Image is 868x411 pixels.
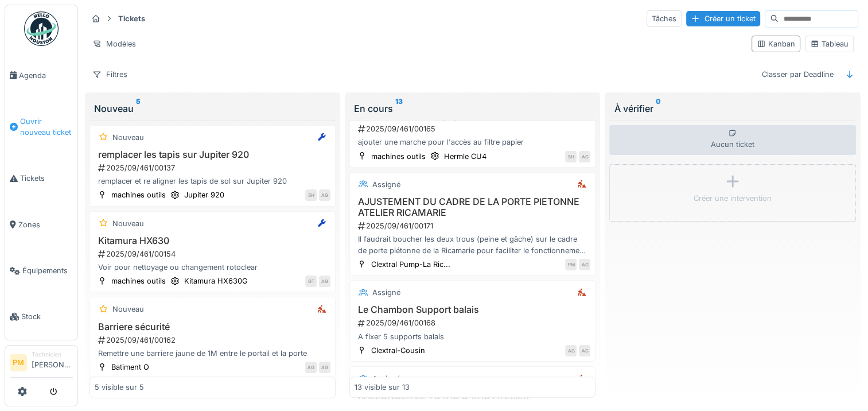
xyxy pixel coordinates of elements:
[5,156,77,201] a: Tickets
[694,193,772,204] div: Créer une intervention
[114,13,150,24] strong: Tickets
[5,248,77,294] a: Équipements
[354,102,591,115] div: En cours
[319,276,330,287] div: AG
[95,235,330,246] h3: Kitamura HX630
[10,354,27,371] li: PM
[95,176,330,187] div: remplacer et re aligner les tapis de sol sur Jupiter 920
[319,362,330,373] div: AG
[97,335,330,346] div: 2025/09/461/00162
[21,311,73,322] span: Stock
[95,321,330,332] h3: Barriere sécurité
[5,52,77,98] a: Agenda
[579,345,590,356] div: AG
[5,98,77,156] a: Ouvrir nouveau ticket
[357,123,590,134] div: 2025/09/461/00165
[319,189,330,201] div: AG
[94,102,331,115] div: Nouveau
[10,350,73,378] a: PM Technicien[PERSON_NAME]
[686,11,760,26] div: Créer un ticket
[95,262,330,273] div: Voir pour nettoyage ou changement rotoclear
[371,345,425,356] div: Clextral-Cousin
[111,189,166,200] div: machines outils
[372,179,400,190] div: Assigné
[609,125,855,155] div: Aucun ticket
[97,249,330,259] div: 2025/09/461/00154
[305,276,317,287] div: GT
[444,151,486,162] div: Hermle CU4
[579,151,590,162] div: AG
[22,265,73,276] span: Équipements
[112,304,144,315] div: Nouveau
[136,102,141,115] sup: 5
[112,218,144,229] div: Nouveau
[372,287,400,298] div: Assigné
[357,317,590,328] div: 2025/09/461/00168
[18,219,73,230] span: Zones
[647,10,682,27] div: Tâches
[371,259,450,270] div: Clextral Pump-La Ric...
[19,70,73,81] span: Agenda
[355,304,590,315] h3: Le Chambon Support balais
[355,382,410,393] div: 13 visible sur 13
[757,38,795,49] div: Kanban
[565,259,577,270] div: PM
[24,11,59,46] img: Badge_color-CXgf-gQk.svg
[95,382,144,393] div: 5 visible sur 5
[355,137,590,148] div: ajouter une marche pour l'accès au filtre papier
[305,189,317,201] div: SH
[372,373,400,384] div: Assigné
[97,162,330,173] div: 2025/09/461/00137
[355,331,590,342] div: A fixer 5 supports balais
[184,189,224,200] div: Jupiter 920
[20,173,73,184] span: Tickets
[184,276,248,286] div: Kitamura HX630G
[810,38,848,49] div: Tableau
[32,350,73,375] li: [PERSON_NAME]
[95,348,330,359] div: Remettre une barriere jaune de 1M entre le portail et la porte
[371,151,426,162] div: machines outils
[87,66,133,83] div: Filtres
[20,116,73,138] span: Ouvrir nouveau ticket
[579,259,590,270] div: AG
[32,350,73,359] div: Technicien
[5,294,77,340] a: Stock
[614,102,851,115] div: À vérifier
[395,102,403,115] sup: 13
[355,196,590,218] h3: AJUSTEMENT DU CADRE DE LA PORTE PIETONNE ATELIER RICAMARIE
[95,149,330,160] h3: remplacer les tapis sur Jupiter 920
[87,36,141,52] div: Modèles
[112,132,144,143] div: Nouveau
[565,151,577,162] div: SH
[305,362,317,373] div: AG
[355,234,590,255] div: Il faudrait boucher les deux trous (peine et gâche) sur le cadre de porte piétonne de la Ricamari...
[111,362,149,373] div: Batiment O
[111,276,166,286] div: machines outils
[655,102,660,115] sup: 0
[565,345,577,356] div: AG
[357,220,590,231] div: 2025/09/461/00171
[757,66,839,83] div: Classer par Deadline
[5,201,77,247] a: Zones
